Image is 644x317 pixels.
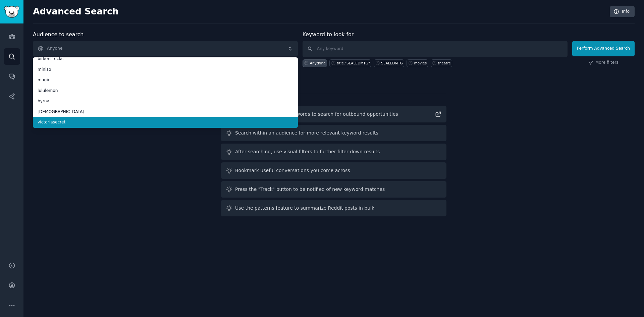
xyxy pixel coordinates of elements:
[610,6,635,17] a: Info
[337,61,370,65] div: title:"SEALEDMTG"
[38,109,293,115] span: [DEMOGRAPHIC_DATA]
[38,77,293,83] span: magic
[33,57,298,128] ul: Anyone
[38,119,293,125] span: victoriasecret
[310,61,326,65] div: Anything
[438,61,451,65] div: theatre
[235,167,350,174] div: Bookmark useful conversations you come across
[38,98,293,104] span: byrna
[303,31,354,38] label: Keyword to look for
[588,60,619,66] a: More filters
[572,41,635,56] button: Perform Advanced Search
[381,61,403,65] div: SEALEDMTG
[235,205,374,212] div: Use the patterns feature to summarize Reddit posts in bulk
[4,6,19,18] img: GummySearch logo
[414,61,427,65] div: movies
[38,88,293,94] span: lululemon
[235,129,378,137] div: Search within an audience for more relevant keyword results
[235,111,398,118] div: Read guide on helpful keywords to search for outbound opportunities
[33,31,84,38] label: Audience to search
[303,41,568,57] input: Any keyword
[33,41,298,56] button: Anyone
[38,56,293,62] span: birkenstocks
[235,148,380,155] div: After searching, use visual filters to further filter down results
[235,186,385,193] div: Press the "Track" button to be notified of new keyword matches
[33,6,606,17] h2: Advanced Search
[38,67,293,73] span: miniso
